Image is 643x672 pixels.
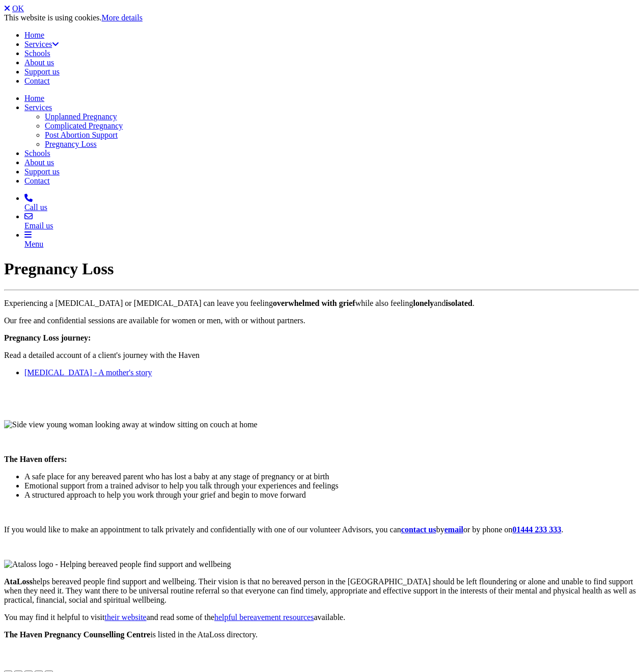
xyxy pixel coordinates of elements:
[24,49,50,58] a: Schools
[4,13,639,22] div: This website is using cookies.
[45,131,118,139] a: Post Abortion Support
[4,420,258,429] img: Side view young woman looking away at window sitting on couch at home
[24,76,50,85] a: Contact
[4,560,231,569] img: Ataloss logo - Helping bereaved people find support and wellbeing
[102,13,143,22] a: More details
[4,455,67,463] strong: The Haven offers:
[24,176,50,185] a: Contact
[24,240,639,249] div: Menu
[24,103,52,112] a: Services
[4,630,639,639] p: is listed in the AtaLoss directory.
[24,67,60,76] a: Support us
[4,630,150,639] strong: The Haven Pregnancy Counselling Centre
[4,260,639,278] h1: Pregnancy Loss
[24,481,639,490] li: Emotional support from a trained advisor to help you talk through your experiences and feelings
[4,577,639,605] p: helps bereaved people find support and wellbeing. Their vision is that no bereaved person in the ...
[4,299,639,308] p: Experiencing a [MEDICAL_DATA] or [MEDICAL_DATA] can leave you feeling while also feeling and .
[4,333,91,342] strong: Pregnancy Loss journey:
[24,472,639,481] li: A safe place for any bereaved parent who has lost a baby at any stage of pregnancy or at birth
[105,613,147,622] a: their website
[4,525,639,534] p: If you would like to make an appointment to talk privately and confidentially with one of our vol...
[444,525,463,534] a: email
[24,40,59,48] a: Services
[45,140,97,148] a: Pregnancy Loss
[12,4,24,13] a: OK
[24,167,60,176] a: Support us
[24,221,639,230] div: Email us
[24,31,44,39] a: Home
[45,121,123,130] a: Complicated Pregnancy
[512,525,561,534] a: 01444 233 333
[24,368,152,377] a: [MEDICAL_DATA] - A mother's story
[24,149,50,158] a: Schools
[445,299,472,307] strong: isolated
[4,613,639,622] p: You may find it helpful to visit and read some of the available.
[24,158,54,167] a: About us
[273,299,355,307] strong: overwhelmed with grief
[24,203,639,212] div: Call us
[413,299,434,307] strong: lonely
[4,316,639,325] p: Our free and confidential sessions are available for women or men, with or without partners.
[214,613,314,622] a: helpful bereavement resources
[24,230,639,249] a: Menu
[4,577,33,586] strong: AtaLoss
[24,194,639,212] a: Call us
[24,94,44,102] a: Home
[24,58,54,67] a: About us
[45,112,117,121] a: Unplanned Pregnancy
[24,490,639,500] li: A structured approach to help you work through your grief and begin to move forward
[4,351,639,360] p: Read a detailed account of a client's journey with the Haven
[401,525,436,534] a: contact us
[24,212,639,230] a: Email us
